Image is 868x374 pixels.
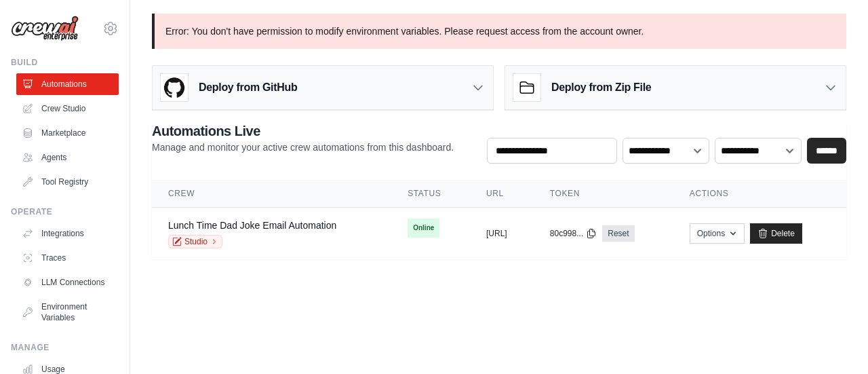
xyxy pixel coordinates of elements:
[550,228,597,239] button: 80c998...
[673,180,846,208] th: Actions
[168,220,336,231] a: Lunch Time Dad Joke Email Automation
[11,206,119,217] div: Operate
[408,219,439,238] span: Online
[11,16,79,41] img: Logo
[152,141,454,154] p: Manage and monitor your active crew automations from this dashboard.
[16,122,119,144] a: Marketplace
[690,223,745,244] button: Options
[11,342,119,353] div: Manage
[152,14,846,49] p: Error: You don't have permission to modify environment variables. Please request access from the ...
[391,180,470,208] th: Status
[16,73,119,95] a: Automations
[551,79,651,96] h3: Deploy from Zip File
[16,272,119,293] a: LLM Connections
[152,121,454,141] h2: Automations Live
[16,223,119,244] a: Integrations
[470,180,534,208] th: URL
[602,225,634,242] a: Reset
[11,57,119,68] div: Build
[199,79,297,96] h3: Deploy from GitHub
[16,98,119,119] a: Crew Studio
[750,223,802,244] a: Delete
[16,171,119,193] a: Tool Registry
[534,180,673,208] th: Token
[16,147,119,168] a: Agents
[161,74,188,101] img: GitHub Logo
[16,296,119,329] a: Environment Variables
[16,247,119,269] a: Traces
[168,235,222,248] a: Studio
[152,180,391,208] th: Crew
